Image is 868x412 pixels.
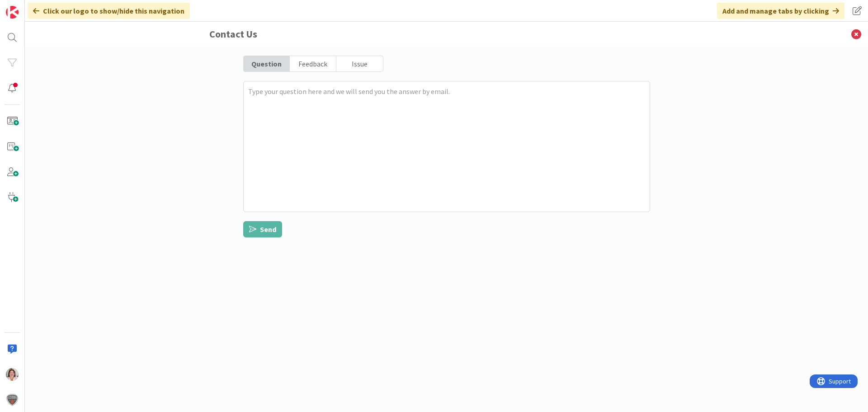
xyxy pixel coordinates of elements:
[19,1,41,12] span: Support
[243,221,282,237] button: Send
[336,56,382,71] div: Issue
[6,6,19,19] img: Visit kanbanzone.com
[244,56,290,71] div: Question
[28,3,190,19] div: Click our logo to show/hide this navigation
[209,22,684,47] h3: Contact Us
[6,393,19,406] img: avatar
[6,368,19,381] img: EW
[717,3,844,19] div: Add and manage tabs by clicking
[290,56,336,71] div: Feedback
